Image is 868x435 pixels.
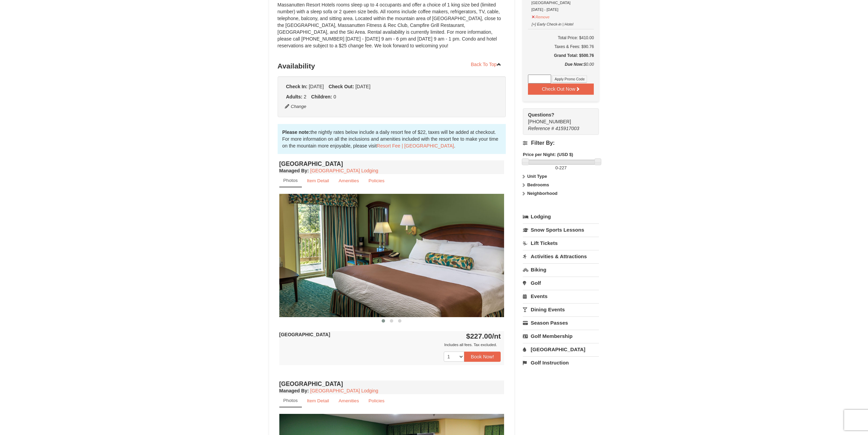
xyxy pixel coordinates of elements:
[523,316,599,329] a: Season Passes
[279,388,309,393] strong: :
[528,61,594,75] div: $0.00
[467,59,506,69] a: Back To Top
[278,59,506,73] h3: Availability
[528,52,594,59] h5: Grand Total: $500.76
[368,178,384,183] small: Policies
[279,174,302,187] a: Photos
[279,341,501,348] div: Includes all fees. Tax excluded.
[523,223,599,236] a: Snow Sports Lessons
[279,160,504,167] h4: [GEOGRAPHIC_DATA]
[523,263,599,276] a: Biking
[278,1,506,56] div: Massanutten Resort Hotels rooms sleep up to 4 occupants and offer a choice of 1 king size bed (li...
[523,303,599,316] a: Dining Events
[523,330,599,342] a: Golf Membership
[334,394,364,407] a: Amenities
[282,129,310,135] strong: Please note:
[339,398,359,403] small: Amenities
[528,83,594,94] button: Check Out Now
[528,112,554,118] strong: Questions?
[283,398,298,403] small: Photos
[283,178,298,183] small: Photos
[328,84,354,89] strong: Check Out:
[304,94,307,99] span: 2
[555,126,579,131] span: 415917003
[565,62,584,67] strong: Due Now:
[528,34,594,41] h6: Total Price: $410.00
[309,84,324,89] span: [DATE]
[523,290,599,302] a: Events
[552,75,587,83] button: Apply Promo Code
[284,103,307,110] button: Change
[279,394,302,407] a: Photos
[368,398,384,403] small: Policies
[523,250,599,263] a: Activities & Attractions
[279,194,504,317] img: 18876286-36-6bbdb14b.jpg
[531,12,550,20] button: Remove
[492,332,501,340] span: /nt
[278,124,506,154] div: the nightly rates below include a daily resort fee of $22, taxes will be added at checkout. For m...
[286,94,303,99] strong: Adults:
[523,237,599,249] a: Lift Tickets
[527,191,558,196] strong: Neighborhood
[279,168,307,173] span: Managed By
[334,94,336,99] span: 0
[279,168,309,173] strong: :
[527,182,549,187] strong: Bedrooms
[307,398,329,403] small: Item Detail
[334,174,364,187] a: Amenities
[523,343,599,356] a: [GEOGRAPHIC_DATA]
[355,84,370,89] span: [DATE]
[528,111,587,124] span: [PHONE_NUMBER]
[364,394,389,407] a: Policies
[286,84,308,89] strong: Check In:
[464,352,501,362] button: Book Now!
[279,332,330,337] strong: [GEOGRAPHIC_DATA]
[523,165,599,171] label: -
[377,143,454,149] a: Resort Fee | [GEOGRAPHIC_DATA]
[311,94,332,99] strong: Children:
[523,152,573,157] strong: Price per Night: (USD $)
[559,165,567,170] span: 227
[339,178,359,183] small: Amenities
[303,394,334,407] a: Item Detail
[307,178,329,183] small: Item Detail
[303,174,334,187] a: Item Detail
[364,174,389,187] a: Policies
[528,43,594,50] div: Taxes & Fees: $90.76
[527,174,547,179] strong: Unit Type
[310,168,378,173] a: [GEOGRAPHIC_DATA] Lodging
[523,140,599,146] h4: Filter By:
[555,165,558,170] span: 0
[528,126,554,131] span: Reference #
[279,380,504,387] h4: [GEOGRAPHIC_DATA]
[531,19,574,28] button: [+] Early Check-in | Hotel
[310,388,378,393] a: [GEOGRAPHIC_DATA] Lodging
[523,211,599,223] a: Lodging
[523,356,599,369] a: Golf Instruction
[523,277,599,289] a: Golf
[279,388,307,393] span: Managed By
[466,332,501,340] strong: $227.00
